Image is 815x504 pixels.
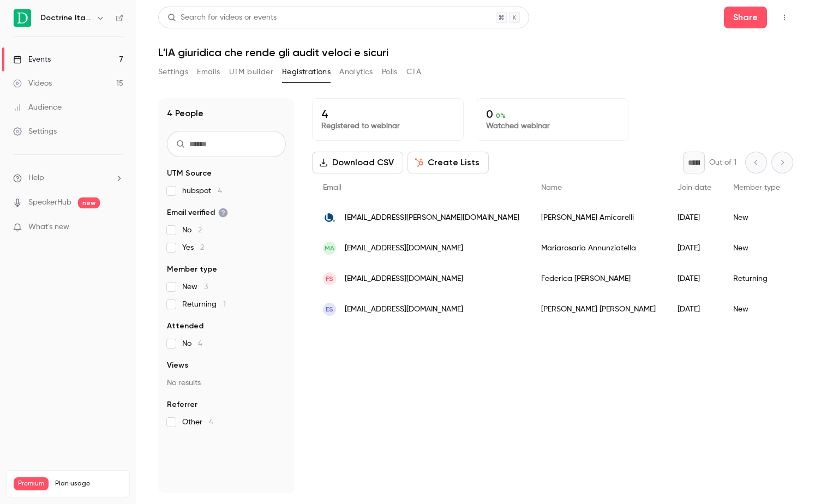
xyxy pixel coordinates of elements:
span: Join date [678,184,711,191]
p: Out of 1 [709,157,736,168]
span: [EMAIL_ADDRESS][DOMAIN_NAME] [345,304,463,315]
span: FS [326,274,333,284]
button: CTA [406,63,421,81]
span: Member type [167,264,217,275]
button: UTM builder [229,63,273,81]
span: Other [182,417,213,428]
div: [DATE] [667,263,722,294]
span: 4 [198,340,202,347]
span: UTM Source [167,168,212,179]
button: Create Lists [407,152,489,173]
span: Help [28,172,44,184]
span: Email [323,184,341,191]
div: Mariarosaria Annunziatella [530,233,667,263]
div: New [722,233,791,263]
div: Videos [13,78,52,89]
span: 2 [200,244,204,251]
span: ES [326,304,333,314]
span: No [182,225,202,236]
div: New [722,294,791,325]
span: new [78,197,100,208]
iframe: Noticeable Trigger [110,223,123,232]
div: [PERSON_NAME] [PERSON_NAME] [530,294,667,325]
h1: L'IA giuridica che rende gli audit veloci e sicuri [158,46,793,59]
span: No [182,338,202,349]
button: Share [724,7,767,28]
div: [DATE] [667,233,722,263]
button: Polls [382,63,398,81]
div: Audience [13,102,62,113]
img: libero.it [323,211,336,224]
span: What's new [28,221,69,233]
p: 0 [486,107,619,121]
span: 0 % [496,112,506,119]
span: Yes [182,242,204,253]
span: Views [167,360,188,371]
span: [EMAIL_ADDRESS][DOMAIN_NAME] [345,273,463,285]
span: New [182,281,208,292]
span: [EMAIL_ADDRESS][PERSON_NAME][DOMAIN_NAME] [345,212,519,224]
h1: 4 People [167,107,203,120]
li: help-dropdown-opener [13,172,123,184]
span: 1 [223,301,226,308]
span: 2 [198,226,202,234]
span: Name [541,184,562,191]
div: New [722,202,791,233]
button: Registrations [282,63,331,81]
span: Returning [182,299,226,310]
div: [DATE] [667,294,722,325]
span: Attended [167,321,203,332]
span: Plan usage [55,479,123,488]
span: [EMAIL_ADDRESS][DOMAIN_NAME] [345,243,463,254]
p: No results [167,377,286,388]
div: Federica [PERSON_NAME] [530,263,667,294]
a: SpeakerHub [28,197,71,208]
img: Doctrine Italia [14,9,31,27]
button: Emails [197,63,220,81]
div: [DATE] [667,202,722,233]
p: 4 [321,107,454,121]
div: Settings [13,126,57,137]
span: 4 [209,418,213,426]
span: 3 [204,283,208,291]
section: facet-groups [167,168,286,428]
p: Registered to webinar [321,121,454,131]
button: Download CSV [312,152,403,173]
div: Search for videos or events [167,12,277,23]
div: [PERSON_NAME] Amicarelli [530,202,667,233]
span: Premium [14,477,49,490]
p: Watched webinar [486,121,619,131]
span: Referrer [167,399,197,410]
div: Events [13,54,51,65]
span: hubspot [182,185,222,196]
span: Email verified [167,207,228,218]
span: 4 [218,187,222,195]
h6: Doctrine Italia [40,13,92,23]
span: MA [325,243,334,253]
button: Settings [158,63,188,81]
div: Returning [722,263,791,294]
button: Analytics [339,63,373,81]
span: Member type [733,184,780,191]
